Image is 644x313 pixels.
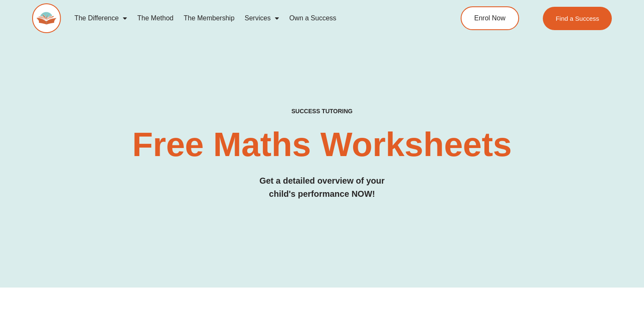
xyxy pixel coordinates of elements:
[132,8,178,28] a: The Method
[284,8,341,28] a: Own a Success
[461,6,519,30] a: Enrol Now
[32,174,612,201] h3: Get a detailed overview of your child's performance NOW!
[556,15,599,22] span: Find a Success
[32,108,612,115] h4: SUCCESS TUTORING​
[69,8,133,28] a: The Difference
[69,8,428,28] nav: Menu
[179,8,240,28] a: The Membership
[543,7,612,30] a: Find a Success
[602,272,644,313] iframe: Chat Widget
[474,15,506,22] span: Enrol Now
[32,128,612,162] h2: Free Maths Worksheets​
[240,8,284,28] a: Services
